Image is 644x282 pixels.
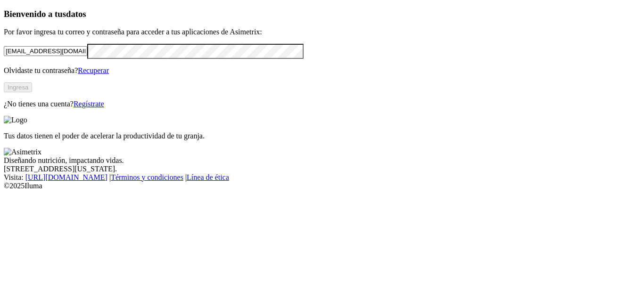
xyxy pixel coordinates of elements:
[74,100,104,108] a: Regístrate
[4,182,640,190] div: © 2025 Iluma
[4,116,27,124] img: Logo
[4,165,640,173] div: [STREET_ADDRESS][US_STATE].
[4,132,640,140] p: Tus datos tienen el poder de acelerar la productividad de tu granja.
[4,173,640,182] div: Visita : | |
[66,9,86,19] span: datos
[4,148,41,156] img: Asimetrix
[4,46,87,56] input: Tu correo
[187,173,229,181] a: Línea de ética
[4,28,640,36] p: Por favor ingresa tu correo y contraseña para acceder a tus aplicaciones de Asimetrix:
[111,173,183,181] a: Términos y condiciones
[4,156,640,165] div: Diseñando nutrición, impactando vidas.
[4,82,32,92] button: Ingresa
[4,9,640,19] h3: Bienvenido a tus
[4,100,640,108] p: ¿No tienes una cuenta?
[25,173,107,181] a: [URL][DOMAIN_NAME]
[4,66,640,75] p: Olvidaste tu contraseña?
[78,66,109,74] a: Recuperar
